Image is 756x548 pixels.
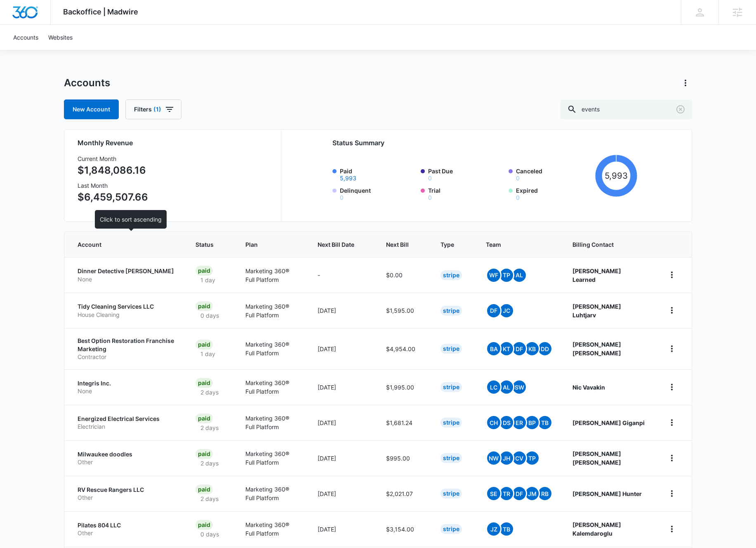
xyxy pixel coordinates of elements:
[195,388,224,397] p: 2 days
[572,490,642,497] strong: [PERSON_NAME] Hunter
[538,416,551,429] span: TB
[376,405,431,440] td: $1,681.24
[340,175,356,181] button: Paid
[195,459,224,468] p: 2 days
[308,511,376,547] td: [DATE]
[440,344,462,354] div: Stripe
[308,405,376,440] td: [DATE]
[78,337,176,353] p: Best Option Restoration Franchise Marketing
[78,458,176,466] p: Other
[78,267,176,275] p: Dinner Detective [PERSON_NAME]
[340,167,416,181] label: Paid
[665,304,678,317] button: home
[572,384,605,391] strong: Nic Vavakin
[195,276,220,284] p: 1 day
[195,423,224,432] p: 2 days
[674,103,687,116] button: Clear
[487,380,500,394] span: LC
[572,303,621,319] strong: [PERSON_NAME] Luhtjarv
[538,342,551,355] span: DD
[500,269,513,282] span: TP
[572,240,645,249] span: Billing Contact
[308,440,376,476] td: [DATE]
[245,378,298,396] p: Marketing 360® Full Platform
[561,99,692,119] input: Search
[64,99,119,119] a: New Account
[572,450,621,466] strong: [PERSON_NAME] [PERSON_NAME]
[78,379,176,387] p: Integris Inc.
[78,138,271,148] h2: Monthly Revenue
[245,267,298,284] p: Marketing 360® Full Platform
[78,494,176,502] p: Other
[376,511,431,547] td: $3,154.00
[245,414,298,431] p: Marketing 360® Full Platform
[78,521,176,537] a: Pilates 804 LLCOther
[195,413,213,423] div: Paid
[78,415,176,423] p: Energized Electrical Services
[440,453,462,463] div: Stripe
[78,415,176,431] a: Energized Electrical ServicesElectrician
[500,487,513,500] span: TR
[245,340,298,357] p: Marketing 360® Full Platform
[195,494,224,503] p: 2 days
[376,293,431,328] td: $1,595.00
[516,167,592,181] label: Canceled
[513,342,526,355] span: DF
[195,311,224,320] p: 0 days
[245,240,298,249] span: Plan
[195,378,213,388] div: Paid
[308,369,376,405] td: [DATE]
[340,186,416,201] label: Delinquent
[572,419,645,426] strong: [PERSON_NAME] Giganpi
[440,240,454,249] span: Type
[78,486,176,502] a: RV Rescue Rangers LLCOther
[376,476,431,511] td: $2,021.07
[78,521,176,529] p: Pilates 804 LLC
[332,138,637,148] h2: Status Summary
[486,240,541,249] span: Team
[500,304,513,317] span: JC
[513,487,526,500] span: DF
[95,210,167,229] div: Click to sort ascending
[195,520,213,530] div: Paid
[63,7,138,16] span: Backoffice | Madwire
[572,521,621,537] strong: [PERSON_NAME] Kalemdaroglu
[376,328,431,369] td: $4,954.00
[376,440,431,476] td: $995.00
[572,341,621,357] strong: [PERSON_NAME] [PERSON_NAME]
[487,522,500,536] span: JZ
[376,369,431,405] td: $1,995.00
[78,450,176,466] a: Milwaukee doodlesOther
[78,529,176,537] p: Other
[78,240,164,249] span: Account
[513,269,526,282] span: AL
[195,340,213,350] div: Paid
[428,167,504,181] label: Past Due
[245,520,298,538] p: Marketing 360® Full Platform
[525,487,539,500] span: JM
[440,382,462,392] div: Stripe
[78,181,148,190] h3: Last Month
[78,379,176,395] a: Integris Inc.None
[308,257,376,293] td: -
[605,170,628,181] tspan: 5,993
[43,25,78,50] a: Websites
[665,380,678,394] button: home
[513,416,526,429] span: ER
[525,342,539,355] span: KB
[487,269,500,282] span: WF
[78,154,148,163] h3: Current Month
[78,302,176,311] p: Tidy Cleaning Services LLC
[440,524,462,534] div: Stripe
[500,380,513,394] span: AL
[665,342,678,355] button: home
[440,489,462,498] div: Stripe
[78,267,176,283] a: Dinner Detective [PERSON_NAME]None
[195,530,224,539] p: 0 days
[78,163,148,178] p: $1,848,086.16
[245,485,298,502] p: Marketing 360® Full Platform
[318,240,354,249] span: Next Bill Date
[195,484,213,494] div: Paid
[487,342,500,355] span: BA
[500,342,513,355] span: KT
